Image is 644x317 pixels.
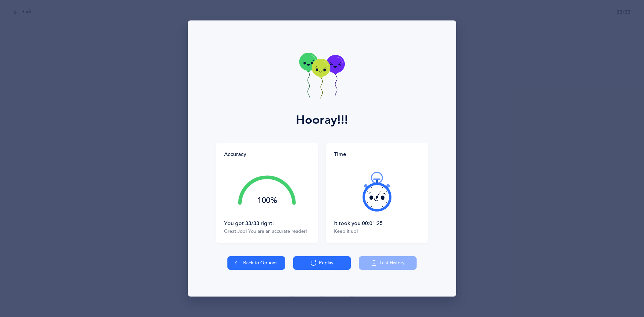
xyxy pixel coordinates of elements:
div: Hooray!!! [296,111,348,129]
button: Replay [293,256,351,270]
div: Great Job! You are an accurate reader! [224,228,310,235]
div: 100% [238,197,296,205]
div: Keep it up! [334,228,420,235]
div: Accuracy [224,151,246,158]
div: You got 33/33 right! [224,220,310,227]
div: It took you 00:01:25 [334,220,420,227]
div: Time [334,151,420,158]
button: Back to Options [227,256,285,270]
